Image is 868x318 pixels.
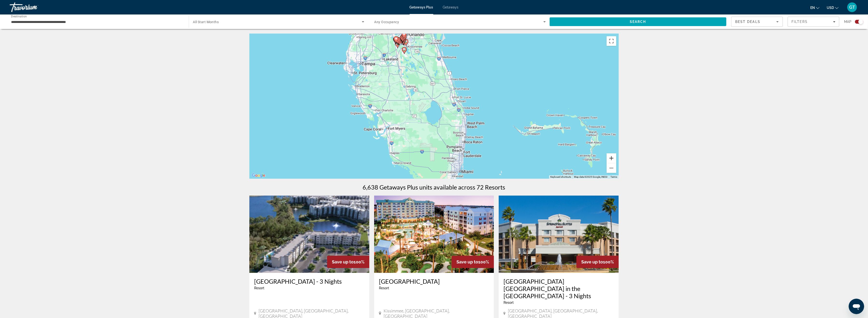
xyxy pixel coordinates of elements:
[607,163,616,173] button: Zoom out
[456,259,478,264] span: Save up to
[249,196,369,273] img: Grove Resort & Water Park - 3 Nights
[576,256,619,268] div: 100%
[11,19,182,25] input: Select destination
[810,6,815,10] span: en
[844,18,851,25] span: Map
[410,5,433,9] a: Getaways Plus
[607,153,616,163] button: Zoom in
[327,256,369,268] div: 100%
[11,15,27,18] span: Destination
[379,278,489,285] a: [GEOGRAPHIC_DATA]
[610,176,617,178] a: Terms (opens in new tab)
[254,278,364,285] a: [GEOGRAPHIC_DATA] - 3 Nights
[550,17,726,26] button: Search
[254,286,264,290] span: Resort
[504,278,614,299] a: [GEOGRAPHIC_DATA] [GEOGRAPHIC_DATA] in the [GEOGRAPHIC_DATA] - 3 Nights
[374,20,399,24] span: Any Occupancy
[443,5,459,9] a: Getaways
[374,196,494,273] img: Calypso Cay Resort
[849,299,864,314] iframe: Button to launch messaging window
[791,20,808,24] span: Filters
[193,20,219,24] span: All Start Months
[846,2,858,12] button: User Menu
[735,19,779,25] mat-select: Sort by
[499,196,619,273] img: Springhill Suites Lake Buena Vista in the Marriott Village - 3 Nights
[581,259,603,264] span: Save up to
[827,6,834,10] span: USD
[379,286,389,290] span: Resort
[251,172,266,179] a: Open this area in Google Maps (opens a new window)
[10,1,58,14] a: Travorium
[574,176,608,178] span: Map data ©2025 Google, INEGI
[452,256,494,268] div: 100%
[607,36,616,46] button: Toggle fullscreen view
[849,5,855,10] span: GT
[827,4,839,11] button: Change currency
[363,184,505,191] h1: 6,638 Getaways Plus units available across 72 Resorts
[630,20,646,24] span: Search
[788,17,839,27] button: Filters
[550,175,571,179] button: Keyboard shortcuts
[810,4,819,11] button: Change language
[735,20,760,24] span: Best Deals
[332,259,354,264] span: Save up to
[251,172,266,179] img: Google
[504,301,514,304] span: Resort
